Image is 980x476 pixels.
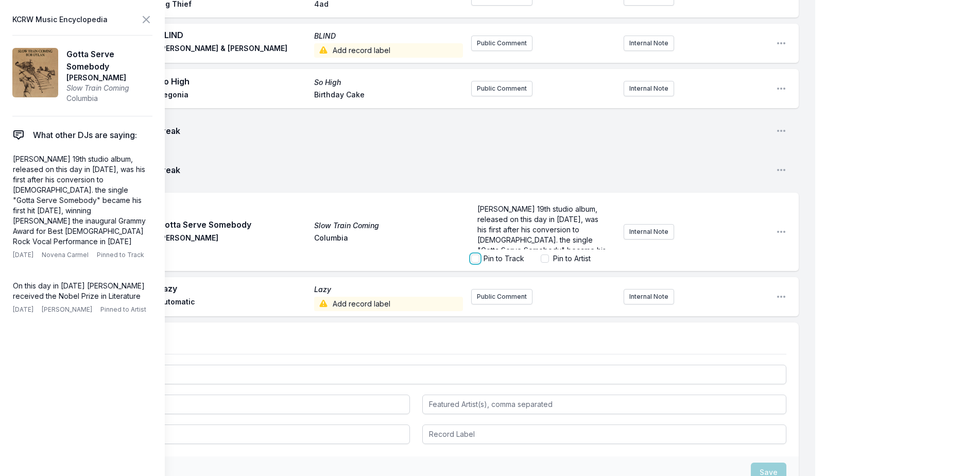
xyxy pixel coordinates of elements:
button: Open playlist item options [776,227,786,237]
span: Birthday Cake [314,90,463,102]
button: Public Comment [471,289,532,304]
span: Break [157,164,768,176]
span: Columbia [314,233,463,245]
label: Pin to Artist [553,253,591,264]
span: BLIND [314,31,463,41]
button: Internal Note [624,224,674,240]
input: Featured Artist(s), comma separated [422,395,787,414]
input: Album Title [45,424,410,444]
span: BLIND [159,29,308,41]
input: Track Title [45,365,786,384]
button: Internal Note [624,36,674,51]
span: [PERSON_NAME] [159,233,308,245]
span: Gotta Serve Somebody [66,48,152,73]
span: KCRW Music Encyclopedia [12,12,108,27]
span: Automatic [159,297,308,311]
p: [PERSON_NAME] 19th studio album, released on this day in [DATE], was his first after his conversi... [13,154,148,247]
span: [DATE] [13,251,33,259]
button: Public Comment [471,36,532,51]
span: Break [157,125,768,137]
span: Novena Carmel [42,251,89,259]
span: [PERSON_NAME] & [PERSON_NAME] [159,43,308,58]
span: Slow Train Coming [314,220,463,231]
span: Columbia [66,93,152,104]
button: Internal Note [624,81,674,96]
button: Public Comment [471,81,532,96]
button: Open playlist item options [776,38,786,48]
button: Open playlist item options [776,165,786,175]
p: On this day in [DATE] [PERSON_NAME] received the Nobel Prize in Literature [13,281,148,301]
button: Open playlist item options [776,83,786,94]
span: What other DJs are saying: [33,129,137,141]
span: Pinned to Track [97,251,144,259]
span: [PERSON_NAME] 19th studio album, released on this day in [DATE], was his first after his conversi... [477,205,608,306]
span: Lazy [314,284,463,295]
span: Begonia [159,90,308,102]
span: So High [314,77,463,88]
span: [DATE] [13,305,33,314]
button: Internal Note [624,289,674,304]
span: Gotta Serve Somebody [159,218,308,231]
button: Open playlist item options [776,292,786,302]
input: Record Label [422,424,787,444]
span: Lazy [159,282,308,295]
span: Add record label [314,43,463,58]
img: Slow Train Coming [12,48,58,97]
span: Slow Train Coming [66,83,152,93]
label: Pin to Track [484,253,524,264]
span: [PERSON_NAME] [42,305,92,314]
span: Add record label [314,297,463,311]
span: Pinned to Artist [100,305,146,314]
span: [PERSON_NAME] [66,73,152,83]
input: Artist [45,395,410,414]
span: So High [159,75,308,88]
button: Open playlist item options [776,126,786,136]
